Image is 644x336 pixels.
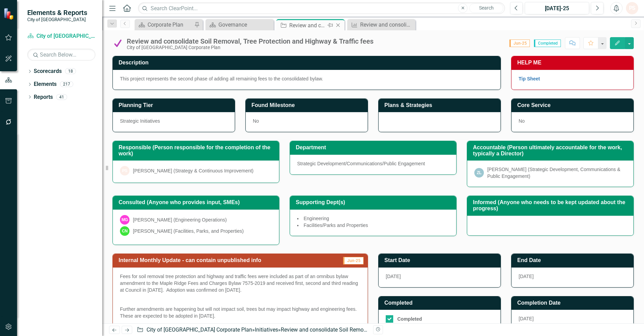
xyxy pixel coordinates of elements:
p: Fees for soil removal tree protection and highway and traffic fees were included as part of an om... [120,273,361,295]
div: This project represents the second phase of adding all remaining fees to the consolidated bylaw. [120,75,493,82]
a: Corporate Plan [136,20,193,29]
h3: Informed (Anyone who needs to be kept updated about the progress) [473,199,630,211]
h3: Supporting Dept(s) [296,199,453,205]
span: Strategic Development/Communications/Public Engagement [297,161,425,166]
a: Reports [34,93,53,101]
button: PS [626,2,638,14]
div: 18 [65,68,76,74]
h3: Completed [384,300,497,306]
div: Review and consolidate Soil Removal, Tree Protection and Highway & Traffic fees [281,326,475,333]
div: [PERSON_NAME] (Strategic Development, Communications & Public Engagement) [487,166,626,180]
span: Search [479,5,494,11]
div: [DATE]-25 [527,4,587,13]
h3: Consulted (Anyone who provides input, SMEs) [119,199,276,205]
img: ClearPoint Strategy [3,7,15,19]
h3: Internal Monthly Update - can contain unpublished info [119,257,333,263]
div: [PERSON_NAME] (Facilities, Parks, and Properties) [133,228,244,234]
h3: End Date [517,257,630,263]
div: Review and consolidate City fees and charges into a single bylaw with annual review dates [360,20,414,29]
a: Initiatives [255,326,278,333]
h3: Responsible (Person responsible for the completion of the work) [119,144,276,156]
span: Jun-25 [509,40,530,47]
h3: Start Date [384,257,497,263]
div: City of [GEOGRAPHIC_DATA] Corporate Plan [127,45,373,50]
span: [DATE] [519,316,534,321]
span: [DATE] [519,274,534,279]
div: [PERSON_NAME] (Strategy & Continuous Improvement) [133,167,254,174]
span: Elements & Reports [27,9,87,17]
div: Governance [218,20,272,29]
div: Review and consolidate Soil Removal, Tree Protection and Highway & Traffic fees [289,21,326,30]
a: City of [GEOGRAPHIC_DATA] Corporate Plan [27,32,95,40]
div: CN [120,226,129,236]
p: Further amendments are happening but will not impact soil, trees but may impact highway and engin... [120,304,361,319]
span: No [253,118,259,124]
h3: Accountable (Person ultimately accountable for the work, typically a Director) [473,144,630,156]
a: City of [GEOGRAPHIC_DATA] Corporate Plan [147,326,252,333]
div: ZL [474,168,484,178]
h3: Plans & Strategies [384,102,497,108]
h3: Planning Tier [119,102,231,108]
span: Strategic Initiatives [120,118,160,124]
span: Engineering [304,216,329,221]
img: Complete [112,38,123,49]
h3: Core Service [517,102,630,108]
span: No [519,118,525,124]
h3: Completion Date [517,300,630,306]
small: City of [GEOGRAPHIC_DATA] [27,17,87,22]
a: Review and consolidate City fees and charges into a single bylaw with annual review dates [349,20,414,29]
a: Elements [34,80,57,88]
a: Governance [207,20,272,29]
h3: HELP ME [517,60,630,66]
input: Search Below... [27,49,95,61]
div: [PERSON_NAME] (Engineering Operations) [133,216,227,223]
button: Search [469,3,503,13]
h3: Found Milestone [251,102,364,108]
span: Facilities/Parks and Properties [304,223,368,228]
button: [DATE]-25 [525,2,589,14]
a: Scorecards [34,67,62,75]
span: Jun-25 [343,257,364,264]
span: Completed [534,40,561,47]
div: 217 [60,81,73,87]
input: Search ClearPoint... [138,2,505,14]
div: MG [120,215,129,225]
a: Tip Sheet [519,76,540,81]
span: [DATE] [386,274,401,279]
div: 41 [56,94,67,100]
div: » » [137,326,368,334]
h3: Department [296,144,453,151]
h3: Description [119,60,497,66]
div: Corporate Plan [148,20,193,29]
div: PS [120,166,129,175]
div: Review and consolidate Soil Removal, Tree Protection and Highway & Traffic fees [127,37,373,45]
